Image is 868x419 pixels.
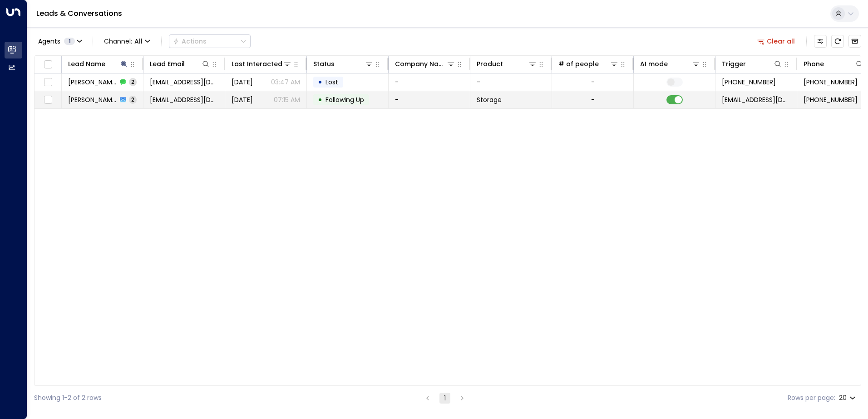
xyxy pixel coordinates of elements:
span: Sep 01, 2025 [232,78,253,87]
div: • [318,92,322,107]
button: Actions [169,34,251,48]
div: Phone [804,58,824,69]
div: - [591,78,595,87]
span: 2 [129,96,137,103]
span: 1 [64,38,75,45]
button: Clear all [754,35,799,48]
span: Agents [38,38,60,44]
div: Lead Email [150,58,185,69]
div: Lead Name [68,58,105,69]
span: Toggle select all [42,59,54,70]
div: Product [477,58,503,69]
span: Aug 29, 2025 [232,95,253,104]
span: +447966392318 [722,78,776,87]
span: +447966392318 [804,78,858,87]
button: Agents1 [34,35,85,48]
a: Leads & Conversations [36,8,122,19]
div: - [591,95,595,104]
span: All [134,38,143,45]
span: serenaukshop@gmail.com [150,78,218,87]
div: AI mode [640,58,668,69]
div: 20 [839,391,858,404]
div: AI mode [640,58,700,69]
span: Toggle select row [42,94,54,106]
span: Olivia Han [68,95,117,104]
span: Following Up [325,95,364,104]
div: Button group with a nested menu [169,34,251,48]
span: leads@space-station.co.uk [722,95,790,104]
div: Product [477,58,537,69]
td: - [389,91,470,108]
span: Channel: [100,35,154,48]
div: Showing 1-2 of 2 rows [34,393,102,403]
span: Storage [477,95,502,104]
div: • [318,74,322,90]
div: Company Name [395,58,446,69]
span: serenaukshop@gmail.com [150,95,218,104]
button: page 1 [439,393,450,404]
span: Olivia Han [68,78,117,87]
div: Status [313,58,335,69]
div: Status [313,58,374,69]
div: Last Interacted [232,58,282,69]
td: - [470,73,552,91]
button: Channel:All [100,35,154,48]
td: - [389,73,470,91]
div: Trigger [722,58,746,69]
button: Archived Leads [848,35,861,48]
button: Customize [814,35,827,48]
div: Last Interacted [232,58,292,69]
div: Trigger [722,58,782,69]
span: Refresh [831,35,844,48]
span: Toggle select row [42,77,54,88]
div: Company Name [395,58,455,69]
div: # of people [558,58,619,69]
div: Phone [804,58,864,69]
span: 2 [129,78,137,86]
div: Actions [173,37,207,45]
label: Rows per page: [788,393,835,403]
div: Lead Name [68,58,128,69]
p: 03:47 AM [271,78,300,87]
div: # of people [558,58,599,69]
p: 07:15 AM [274,95,300,104]
span: Lost [325,78,338,87]
span: +447966392318 [804,95,858,104]
div: Lead Email [150,58,210,69]
nav: pagination navigation [422,392,468,404]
